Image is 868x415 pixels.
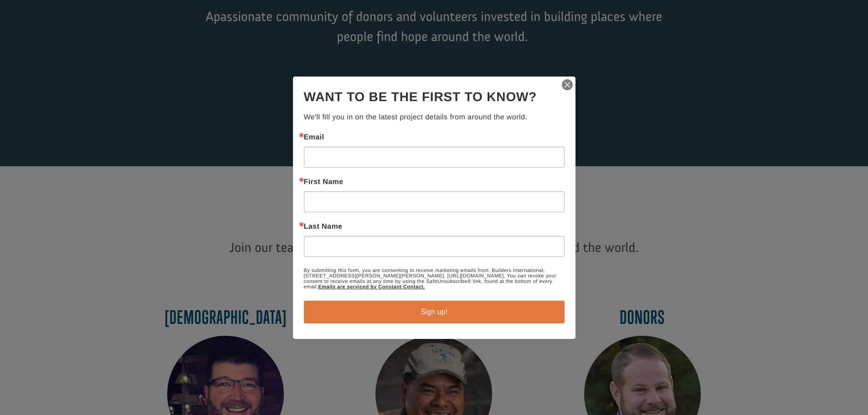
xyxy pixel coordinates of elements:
[16,19,24,26] img: emoji heart
[25,28,125,35] span: [GEOGRAPHIC_DATA] , [GEOGRAPHIC_DATA]
[318,284,425,290] a: Emails are serviced by Constant Contact.
[561,78,574,91] img: ctct-close-x.svg
[304,112,565,123] p: We'll fill you in on the latest project details from around the world.
[304,134,565,141] label: Email
[16,9,125,27] div: [PERSON_NAME] donated $50
[304,301,565,323] button: Sign up!
[304,268,565,290] p: By submitting this form, you are consenting to receive marketing emails from: Builders Internatio...
[129,14,169,31] button: Donate
[304,87,565,107] h2: Want to be the first to know?
[304,223,565,231] label: Last Name
[16,28,23,35] img: US.png
[304,179,565,186] label: First Name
